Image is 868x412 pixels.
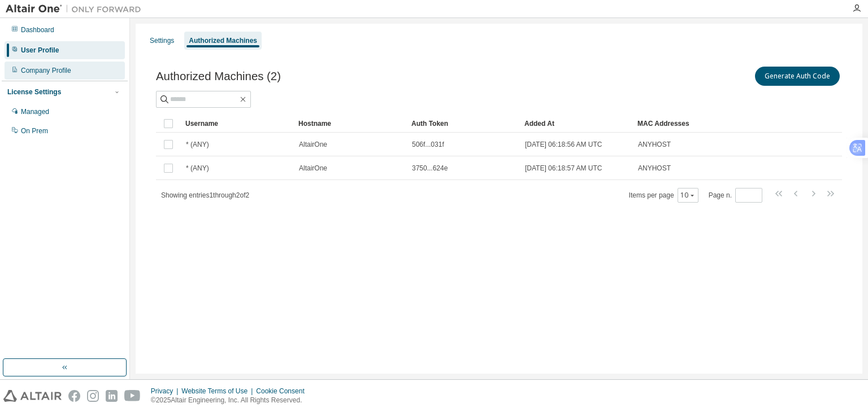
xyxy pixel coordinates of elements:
[21,46,59,55] div: User Profile
[3,390,62,402] img: altair_logo.svg
[151,387,181,396] div: Privacy
[524,115,628,133] div: Added At
[709,188,762,203] span: Page n.
[181,387,256,396] div: Website Terms of Use
[638,164,671,173] span: ANYHOST
[185,115,289,133] div: Username
[629,188,698,203] span: Items per page
[525,164,602,173] span: [DATE] 06:18:57 AM UTC
[186,140,209,149] span: * (ANY)
[412,140,444,149] span: 506f...031f
[161,191,249,199] span: Showing entries 1 through 2 of 2
[21,66,71,75] div: Company Profile
[637,115,723,133] div: MAC Addresses
[150,36,174,45] div: Settings
[87,390,99,402] img: instagram.svg
[189,36,257,45] div: Authorized Machines
[21,126,48,135] div: On Prem
[21,25,54,34] div: Dashboard
[755,67,840,86] button: Generate Auth Code
[6,3,147,15] img: Altair One
[186,164,209,173] span: * (ANY)
[21,107,49,116] div: Managed
[638,140,671,149] span: ANYHOST
[299,164,327,173] span: AltairOne
[298,115,402,133] div: Hostname
[156,70,281,83] span: Authorized Machines (2)
[151,396,311,405] p: © 2025 Altair Engineering, Inc. All Rights Reserved.
[680,191,696,200] button: 10
[525,140,602,149] span: [DATE] 06:18:56 AM UTC
[7,87,61,97] div: License Settings
[299,140,327,149] span: AltairOne
[124,390,141,402] img: youtube.svg
[106,390,118,402] img: linkedin.svg
[68,390,80,402] img: facebook.svg
[411,115,515,133] div: Auth Token
[412,164,448,173] span: 3750...624e
[256,387,311,396] div: Cookie Consent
